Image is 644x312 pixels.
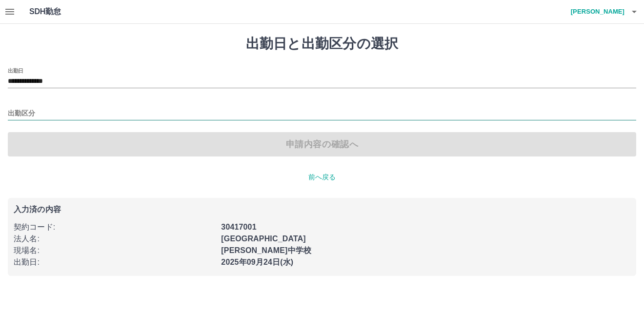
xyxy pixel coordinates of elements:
p: 入力済の内容 [14,206,630,214]
p: 現場名 : [14,245,215,256]
b: 2025年09月24日(水) [221,258,293,266]
p: 出勤日 : [14,256,215,268]
b: [PERSON_NAME]中学校 [221,246,311,254]
b: 30417001 [221,223,256,231]
p: 契約コード : [14,221,215,233]
b: [GEOGRAPHIC_DATA] [221,234,306,243]
label: 出勤日 [8,67,23,74]
p: 法人名 : [14,233,215,245]
h1: 出勤日と出勤区分の選択 [8,36,636,52]
p: 前へ戻る [8,172,636,182]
